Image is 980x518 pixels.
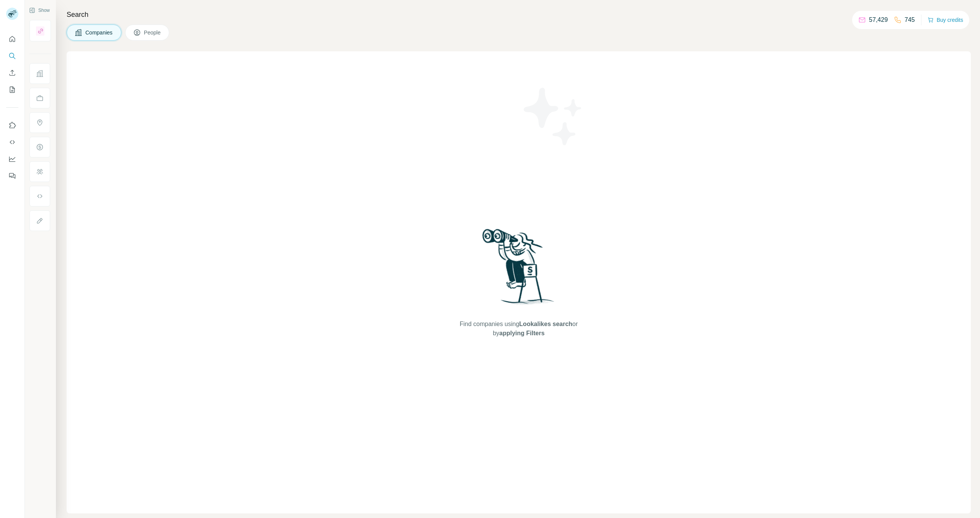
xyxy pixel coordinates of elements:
img: Surfe Illustration - Stars [519,82,588,151]
span: Find companies using or by [457,320,580,338]
span: Companies [85,29,113,36]
button: Dashboard [6,152,18,166]
button: Use Surfe API [6,135,18,149]
button: Buy credits [928,15,963,25]
h4: Search [67,9,971,20]
button: My lists [6,83,18,97]
button: Enrich CSV [6,66,18,80]
p: 57,429 [869,15,888,25]
p: 745 [905,15,915,25]
span: applying Filters [499,330,544,336]
button: Search [6,49,18,63]
button: Show [24,5,55,16]
img: Surfe Illustration - Woman searching with binoculars [479,227,559,312]
span: Lookalikes search [519,321,572,327]
button: Quick start [6,32,18,46]
button: Use Surfe on LinkedIn [6,118,18,132]
button: Feedback [6,169,18,183]
span: People [144,29,162,36]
